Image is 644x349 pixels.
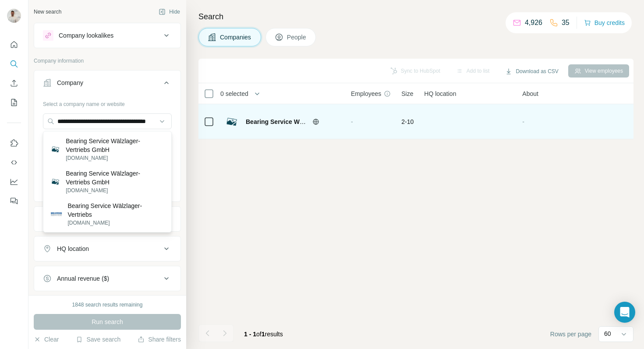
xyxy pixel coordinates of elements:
p: Bearing Service Wälzlager-Vertriebs GmbH [66,137,164,154]
p: Company information [34,57,181,65]
button: Share filters [138,335,181,344]
div: 1848 search results remaining [72,301,143,309]
button: Download as CSV [499,65,564,78]
button: HQ location [34,238,180,259]
button: Search [7,56,21,72]
div: Company lookalikes [59,31,113,40]
button: Feedback [7,193,21,209]
img: Bearing Service Wälzlager-Vertriebs GmbH [50,144,60,154]
span: Employees [351,89,381,98]
h4: Search [198,11,633,23]
p: [DOMAIN_NAME] [67,219,164,227]
img: Avatar [7,9,21,23]
span: - [351,118,353,125]
div: Annual revenue ($) [57,274,109,283]
span: - [522,118,524,125]
div: New search [34,8,61,16]
p: Bearing Service Wälzlager-Vertriebs GmbH [66,169,164,187]
img: Bearing Service Wälzlager-Vertriebs GmbH [50,176,60,187]
span: HQ location [424,89,456,98]
img: Bearing Service Wälzlager-Vertriebs [50,208,62,220]
span: 0 selected [220,89,248,98]
img: Logo of Bearing Service Wälzlager-Vertriebs GmbH [225,115,239,129]
p: [DOMAIN_NAME] [66,154,164,162]
p: [DOMAIN_NAME] [66,187,164,194]
span: Rows per page [550,330,591,338]
span: Companies [220,33,252,42]
button: Company [34,72,180,97]
span: Size [401,89,413,98]
span: of [256,331,262,338]
p: 35 [562,18,570,28]
p: Bearing Service Wälzlager-Vertriebs [67,201,164,219]
p: 4,926 [525,18,542,28]
button: Use Surfe on LinkedIn [7,135,21,151]
button: Buy credits [584,17,625,29]
span: 2-10 [401,117,414,126]
button: My lists [7,95,21,110]
button: Clear [34,335,59,344]
span: results [244,331,283,338]
button: Quick start [7,37,21,53]
button: Annual revenue ($) [34,268,180,289]
button: Dashboard [7,174,21,190]
span: Bearing Service Wälzlager-Vertriebs GmbH [246,118,371,125]
button: Save search [76,335,120,344]
div: Open Intercom Messenger [614,302,635,323]
button: Hide [152,5,186,18]
div: Company [57,78,83,87]
span: About [522,89,538,98]
p: 60 [604,329,611,338]
span: 1 - 1 [244,331,256,338]
div: Select a company name or website [43,97,172,108]
button: Use Surfe API [7,155,21,170]
div: HQ location [57,244,89,253]
button: Company lookalikes [34,25,180,46]
span: People [287,33,307,42]
button: Enrich CSV [7,75,21,91]
span: 1 [262,331,265,338]
button: Industry [34,208,180,229]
